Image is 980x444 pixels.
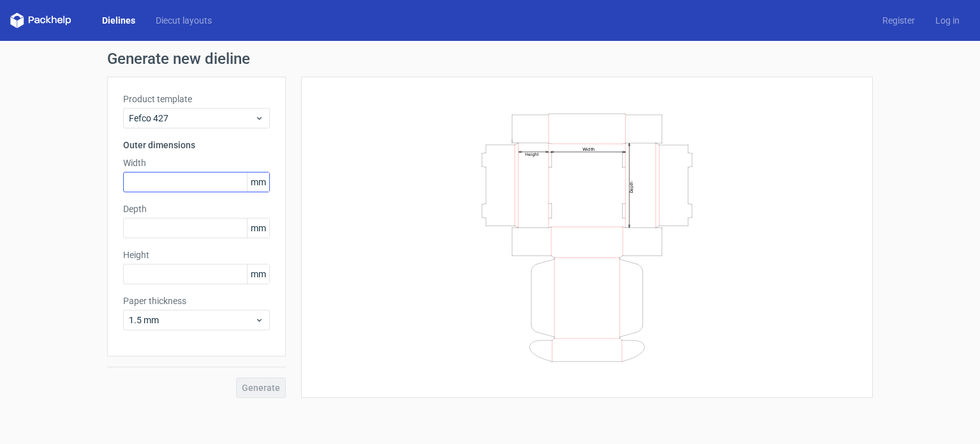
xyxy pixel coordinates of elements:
h3: Outer dimensions [123,139,270,151]
a: Register [872,14,925,27]
label: Height [123,249,270,261]
text: Width [583,146,595,151]
span: 1.5 mm [129,314,255,326]
text: Height [525,151,538,157]
h1: Generate new dieline [107,51,873,66]
text: Depth [629,181,634,192]
label: Width [123,157,270,169]
label: Paper thickness [123,295,270,307]
span: mm [247,172,269,192]
span: Fefco 427 [129,112,255,125]
a: Diecut layouts [145,14,222,27]
label: Product template [123,93,270,105]
span: mm [247,218,269,238]
span: mm [247,264,269,284]
label: Depth [123,203,270,215]
a: Dielines [92,14,145,27]
a: Log in [925,14,970,27]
